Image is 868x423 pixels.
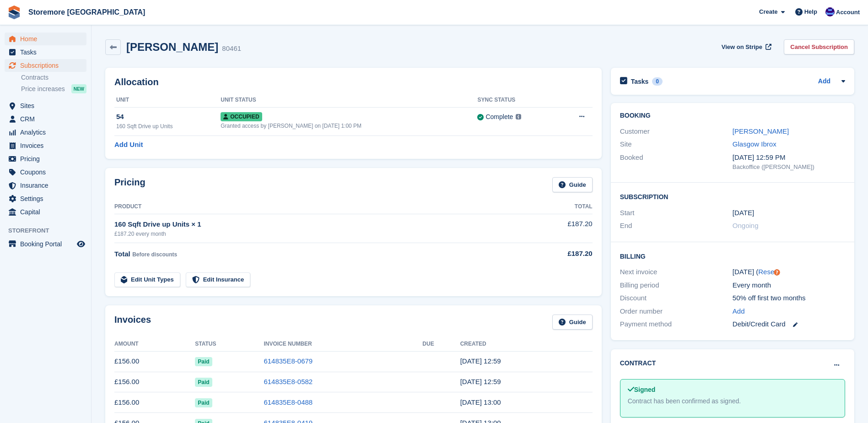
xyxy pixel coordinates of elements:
div: 0 [652,77,663,86]
a: 614835E8-0679 [264,357,313,365]
th: Status [195,337,264,352]
span: Paid [195,398,212,407]
div: Billing period [620,280,733,291]
span: Occupied [221,112,262,121]
th: Total [518,200,592,214]
span: Ongoing [733,222,759,229]
a: Edit Unit Types [114,272,180,287]
div: [DATE] 12:59 PM [733,152,845,163]
a: menu [5,238,86,250]
span: Invoices [20,139,75,152]
span: Analytics [20,126,75,139]
a: menu [5,192,86,205]
a: Preview store [75,239,86,249]
div: 160 Sqft Drive up Units [116,122,221,130]
img: icon-info-grey-7440780725fd019a000dd9b08b2336e03edf1995a4989e88bcd33f0948082b44.svg [516,114,521,119]
a: menu [5,139,86,152]
td: £187.20 [518,214,592,243]
span: Insurance [20,179,75,192]
th: Created [460,337,593,352]
a: Reset [758,268,776,276]
div: Backoffice ([PERSON_NAME]) [733,163,845,172]
span: Paid [195,378,212,387]
a: Guide [552,177,593,192]
a: Add [733,306,745,317]
a: menu [5,33,86,45]
div: Granted access by [PERSON_NAME] on [DATE] 1:00 PM [221,122,477,130]
a: menu [5,126,86,139]
span: Capital [20,206,75,218]
div: £187.20 [518,249,592,259]
span: Price increases [21,85,65,93]
a: Storemore [GEOGRAPHIC_DATA] [25,5,149,20]
div: Debit/Credit Card [733,319,845,330]
h2: Subscription [620,192,845,201]
span: Home [20,33,75,45]
a: 614835E8-0582 [264,378,313,385]
td: £156.00 [114,351,195,372]
time: 2025-04-03 00:00:00 UTC [733,208,754,218]
a: menu [5,152,86,165]
h2: Billing [620,251,845,260]
a: Glasgow Ibrox [733,140,776,148]
a: menu [5,113,86,125]
div: Signed [628,385,837,395]
th: Due [422,337,460,352]
a: Add [818,76,830,87]
a: Edit Insurance [186,272,251,287]
div: Start [620,208,733,218]
th: Unit Status [221,93,477,108]
div: 50% off first two months [733,293,845,304]
div: 160 Sqft Drive up Units × 1 [114,219,518,230]
div: Discount [620,293,733,304]
a: [PERSON_NAME] [733,127,789,135]
a: menu [5,179,86,192]
span: Before discounts [132,251,177,258]
img: stora-icon-8386f47178a22dfd0bd8f6a31ec36ba5ce8667c1dd55bd0f319d3a0aa187defe.svg [7,5,21,19]
a: Guide [552,315,593,330]
span: Account [836,8,860,17]
th: Invoice Number [264,337,422,352]
a: menu [5,59,86,72]
h2: Contract [620,358,656,368]
div: NEW [71,84,86,93]
time: 2025-09-03 11:59:51 UTC [460,357,501,365]
span: CRM [20,113,75,125]
span: Settings [20,192,75,205]
a: menu [5,206,86,218]
div: Customer [620,126,733,137]
a: menu [5,99,86,112]
a: Contracts [21,73,86,82]
span: Sites [20,99,75,112]
h2: Booking [620,112,845,119]
span: Paid [195,357,212,366]
span: Pricing [20,152,75,165]
a: menu [5,166,86,179]
div: Booked [620,152,733,172]
div: 54 [116,112,221,122]
span: Subscriptions [20,59,75,72]
span: Tasks [20,46,75,59]
div: 80461 [222,43,241,54]
h2: Tasks [631,77,649,86]
th: Sync Status [477,93,557,108]
div: Tooltip anchor [773,268,781,277]
th: Unit [114,93,221,108]
th: Amount [114,337,195,352]
div: £187.20 every month [114,230,518,238]
div: Complete [485,112,513,122]
div: End [620,221,733,231]
span: Help [804,7,817,16]
img: Angela [825,7,835,16]
a: Price increases NEW [21,84,86,94]
a: Cancel Subscription [784,39,854,54]
td: £156.00 [114,392,195,413]
h2: [PERSON_NAME] [126,41,218,53]
h2: Allocation [114,77,593,87]
a: 614835E8-0488 [264,398,313,406]
div: Payment method [620,319,733,330]
a: menu [5,46,86,59]
div: Next invoice [620,267,733,277]
div: Order number [620,306,733,317]
time: 2025-08-03 11:59:47 UTC [460,378,501,385]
